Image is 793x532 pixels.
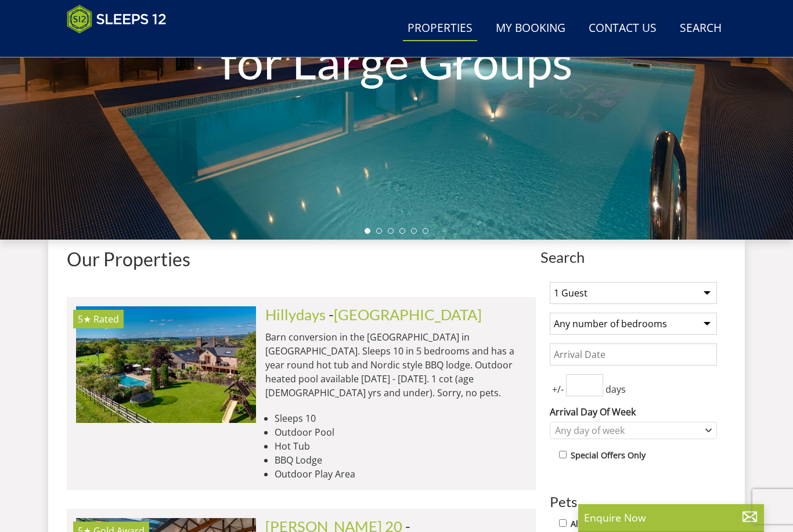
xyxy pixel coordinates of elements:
[275,467,527,481] li: Outdoor Play Area
[67,249,536,269] h1: Our Properties
[78,313,91,325] span: Hillydays has a 5 star rating under the Quality in Tourism Scheme
[334,306,482,323] a: [GEOGRAPHIC_DATA]
[275,453,527,467] li: BBQ Lodge
[265,306,326,323] a: Hillydays
[571,517,602,530] label: Allowed
[61,41,183,50] iframe: Customer reviews powered by Trustpilot
[275,425,527,439] li: Outdoor Pool
[552,424,702,437] div: Any day of week
[675,16,726,42] a: Search
[275,411,527,425] li: Sleeps 10
[265,330,527,400] p: Barn conversion in the [GEOGRAPHIC_DATA] in [GEOGRAPHIC_DATA]. Sleeps 10 in 5 bedrooms and has a ...
[93,313,119,325] span: Rated
[329,306,482,323] span: -
[275,439,527,453] li: Hot Tub
[550,343,717,365] input: Arrival Date
[584,510,758,525] p: Enquire Now
[76,306,256,422] img: hillydays-holiday-home-accommodation-devon-sleeping-10.original.jpg
[550,405,717,419] label: Arrival Day Of Week
[67,5,167,34] img: Sleeps 12
[403,16,477,42] a: Properties
[571,449,646,462] label: Special Offers Only
[550,382,566,396] span: +/-
[584,16,661,42] a: Contact Us
[550,494,717,509] h3: Pets
[540,249,726,265] span: Search
[550,422,717,439] div: Combobox
[603,382,628,396] span: days
[76,306,256,422] a: 5★ Rated
[491,16,570,42] a: My Booking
